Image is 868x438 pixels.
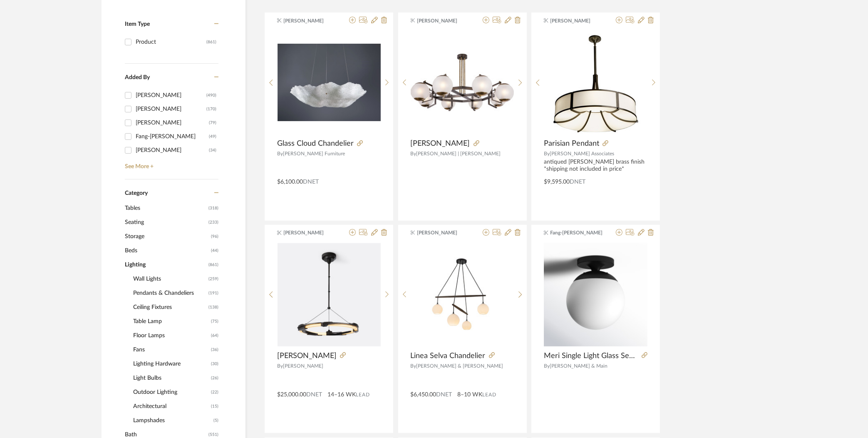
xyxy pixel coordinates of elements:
[544,243,647,346] img: Meri Single Light Glass Semi Flush Mount
[209,130,216,143] div: (49)
[327,391,356,399] span: 14–16 WK
[211,386,218,399] span: (22)
[133,314,209,328] span: Table Lamp
[211,230,218,243] span: (96)
[356,392,370,398] span: Lead
[551,229,603,236] span: Fang-[PERSON_NAME]
[133,357,209,371] span: Lighting Hardware
[548,30,643,134] img: Parisian Pendant
[211,400,218,413] span: (15)
[283,363,323,368] span: [PERSON_NAME]
[208,216,218,229] span: (233)
[133,286,206,300] span: Pendants & Chandeliers
[125,244,209,258] span: Beds
[125,215,206,229] span: Seating
[417,229,469,236] span: [PERSON_NAME]
[206,102,216,116] div: (170)
[133,343,209,357] span: Fans
[550,363,608,368] span: [PERSON_NAME] & Main
[411,151,417,156] span: By
[136,89,206,102] div: [PERSON_NAME]
[211,244,218,257] span: (44)
[206,89,216,102] div: (490)
[411,251,514,338] img: Linea Selva Chandelier
[125,21,150,27] span: Item Type
[213,414,218,427] span: (5)
[208,202,218,215] span: (318)
[544,179,570,185] span: $9,595.00
[206,35,216,49] div: (861)
[125,258,206,272] span: Lighting
[306,392,322,398] span: DNET
[211,357,218,371] span: (30)
[544,159,647,173] div: antiqued [PERSON_NAME] brass finish *shipping not included in price*
[544,351,638,361] span: Meri Single Light Glass Semi Flush Mount
[208,258,218,271] span: (861)
[417,151,501,156] span: [PERSON_NAME] | [PERSON_NAME]
[283,151,345,156] span: [PERSON_NAME] Furniture
[133,272,206,286] span: Wall Lights
[411,52,514,113] img: Limantour Chandelier
[411,351,486,361] span: Linea Selva Chandelier
[277,179,303,185] span: $6,100.00
[136,35,206,49] div: Product
[277,139,354,148] span: Glass Cloud Chandelier
[133,328,209,343] span: Floor Lamps
[123,157,218,170] a: See More +
[209,144,216,157] div: (34)
[284,17,336,25] span: [PERSON_NAME]
[411,363,417,368] span: By
[544,151,550,156] span: By
[458,391,483,399] span: 8–10 WK
[277,392,306,398] span: $25,000.00
[211,329,218,342] span: (64)
[211,371,218,385] span: (26)
[278,44,381,121] img: Glass Cloud Chandelier
[211,315,218,328] span: (75)
[550,151,614,156] span: [PERSON_NAME] Associates
[436,392,452,398] span: DNET
[551,17,603,25] span: [PERSON_NAME]
[133,371,209,385] span: Light Bulbs
[133,300,206,314] span: Ceiling Fixtures
[208,272,218,286] span: (259)
[277,363,283,368] span: By
[411,392,436,398] span: $6,450.00
[277,351,337,361] span: [PERSON_NAME]
[211,343,218,356] span: (36)
[125,190,148,197] span: Category
[136,102,206,116] div: [PERSON_NAME]
[277,151,283,156] span: By
[570,179,585,185] span: DNET
[278,243,381,346] img: Aurora Chandelier
[303,179,319,185] span: DNET
[125,201,206,215] span: Tables
[208,301,218,314] span: (138)
[133,399,209,413] span: Architectural
[483,392,497,398] span: Lead
[417,363,503,368] span: [PERSON_NAME] & [PERSON_NAME]
[125,75,150,80] span: Added By
[417,17,469,25] span: [PERSON_NAME]
[136,130,209,143] div: Fang-[PERSON_NAME]
[284,229,336,236] span: [PERSON_NAME]
[411,139,470,148] span: [PERSON_NAME]
[133,385,209,399] span: Outdoor Lighting
[544,363,550,368] span: By
[208,286,218,300] span: (191)
[136,144,209,157] div: [PERSON_NAME]
[544,139,599,148] span: Parisian Pendant
[133,413,211,428] span: Lampshades
[125,229,209,244] span: Storage
[209,116,216,129] div: (79)
[136,116,209,129] div: [PERSON_NAME]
